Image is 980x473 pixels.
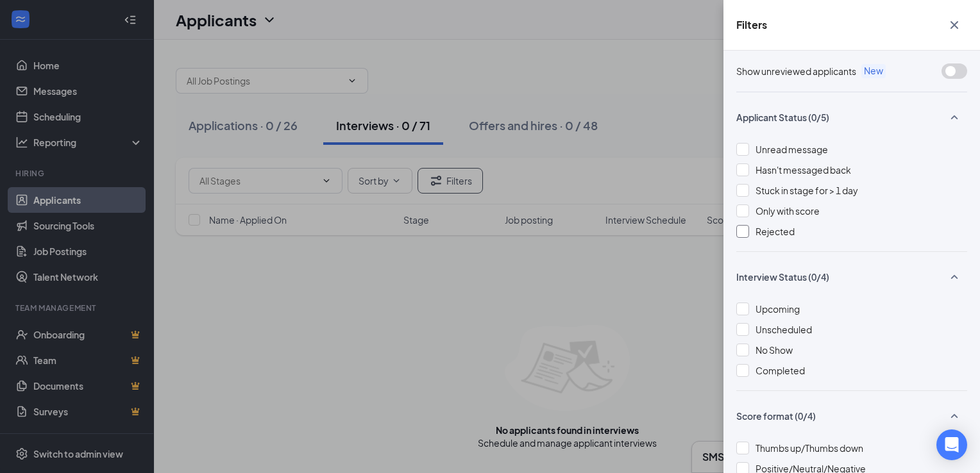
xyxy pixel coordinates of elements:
[756,324,812,335] span: Unscheduled
[947,17,962,33] svg: Cross
[942,105,967,129] button: SmallChevronUp
[736,111,829,124] span: Applicant Status (0/5)
[756,303,800,315] span: Upcoming
[936,429,967,460] div: Open Intercom Messenger
[947,269,962,285] svg: SmallChevronUp
[942,404,967,428] button: SmallChevronUp
[756,205,820,217] span: Only with score
[947,110,962,125] svg: SmallChevronUp
[756,144,828,155] span: Unread message
[736,270,829,283] span: Interview Status (0/4)
[756,365,805,376] span: Completed
[756,164,851,176] span: Hasn't messaged back
[756,442,863,454] span: Thumbs up/Thumbs down
[736,64,856,78] span: Show unreviewed applicants
[942,265,967,289] button: SmallChevronUp
[756,226,795,237] span: Rejected
[947,408,962,424] svg: SmallChevronUp
[756,185,858,196] span: Stuck in stage for > 1 day
[736,18,767,32] h5: Filters
[942,13,967,37] button: Cross
[736,410,816,422] span: Score format (0/4)
[861,64,886,78] span: New
[756,344,793,356] span: No Show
